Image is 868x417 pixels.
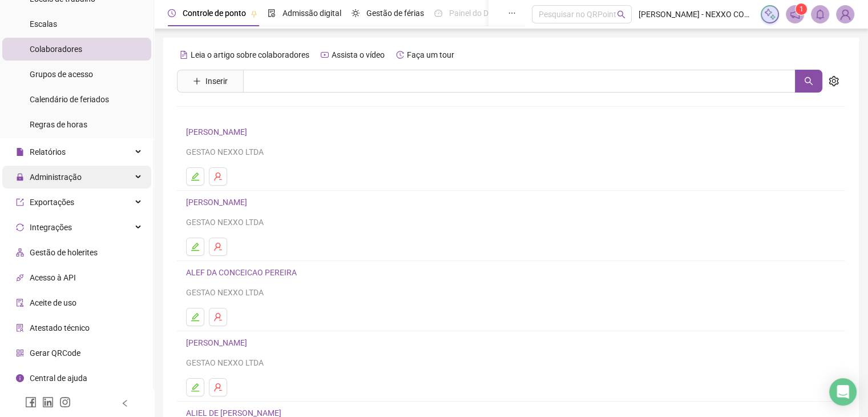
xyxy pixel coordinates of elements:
[121,399,129,407] span: left
[168,9,176,17] span: clock-circle
[639,8,754,21] span: [PERSON_NAME] - NEXXO CONSULTORIA EMPRESARIAL LTDA
[30,323,90,332] span: Atestado técnico
[30,198,74,207] span: Exportações
[213,242,223,251] span: user-delete
[184,72,237,90] button: Inserir
[30,120,87,129] span: Regras de horas
[191,312,200,322] span: edit
[617,10,625,19] span: search
[16,374,24,382] span: info-circle
[449,9,494,18] span: Painel do DP
[30,348,80,358] span: Gerar QRCode
[186,146,836,158] div: GESTAO NEXXO LTDA
[434,9,442,17] span: dashboard
[186,216,836,228] div: GESTAO NEXXO LTDA
[191,172,200,181] span: edit
[213,172,223,181] span: user-delete
[396,51,404,59] span: history
[268,9,276,17] span: file-done
[30,223,72,232] span: Integrações
[16,223,24,231] span: sync
[16,274,24,282] span: api
[186,268,300,277] a: ALEF DA CONCEICAO PEREIRA
[205,75,228,87] span: Inserir
[829,76,839,86] span: setting
[213,312,223,322] span: user-delete
[815,9,825,19] span: bell
[16,148,24,156] span: file
[186,127,251,137] a: [PERSON_NAME]
[30,45,82,54] span: Colaboradores
[193,77,201,85] span: plus
[42,396,54,408] span: linkedin
[30,248,98,257] span: Gestão de holerites
[16,324,24,332] span: solution
[191,383,200,392] span: edit
[407,50,454,59] span: Faça um tour
[186,286,836,299] div: GESTAO NEXXO LTDA
[191,242,200,251] span: edit
[804,77,813,86] span: search
[30,147,66,157] span: Relatórios
[16,248,24,256] span: apartment
[186,356,836,369] div: GESTAO NEXXO LTDA
[30,173,82,182] span: Administração
[800,5,804,13] span: 1
[30,374,87,383] span: Central de ajuda
[30,70,93,79] span: Grupos de acesso
[30,95,109,104] span: Calendário de feriados
[16,299,24,307] span: audit
[191,50,309,59] span: Leia o artigo sobre colaboradores
[59,396,71,408] span: instagram
[30,19,57,29] span: Escalas
[796,3,807,15] sup: 1
[16,198,24,206] span: export
[837,6,854,23] img: 83427
[16,349,24,357] span: qrcode
[366,9,424,18] span: Gestão de férias
[30,298,76,307] span: Aceite de uso
[508,9,516,17] span: ellipsis
[180,51,188,59] span: file-text
[186,338,251,347] a: [PERSON_NAME]
[186,198,251,207] a: [PERSON_NAME]
[321,51,329,59] span: youtube
[183,9,246,18] span: Controle de ponto
[829,378,857,406] div: Open Intercom Messenger
[352,9,360,17] span: sun
[790,9,800,19] span: notification
[332,50,385,59] span: Assista o vídeo
[16,173,24,181] span: lock
[282,9,341,18] span: Admissão digital
[764,8,776,21] img: sparkle-icon.fc2bf0ac1784a2077858766a79e2daf3.svg
[251,10,257,17] span: pushpin
[25,396,37,408] span: facebook
[30,273,76,282] span: Acesso à API
[213,383,223,392] span: user-delete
